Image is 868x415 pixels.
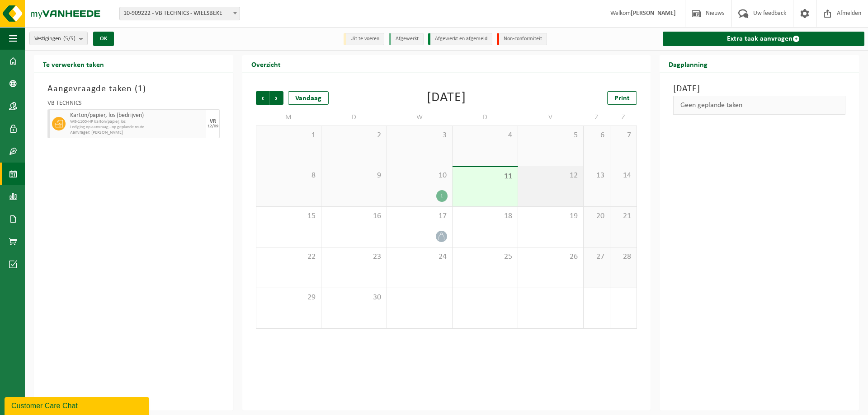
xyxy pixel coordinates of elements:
td: V [518,109,584,126]
li: Uit te voeren [344,33,384,45]
span: 5 [523,131,579,140]
span: 8 [261,171,316,181]
div: Geen geplande taken [673,96,845,115]
span: Karton/papier, los (bedrijven) [70,112,204,119]
span: Vorige [256,91,269,105]
td: Z [584,109,610,126]
span: 9 [326,171,382,181]
span: 24 [392,252,448,262]
h3: Aangevraagde taken ( ) [47,82,220,96]
span: 22 [261,252,316,262]
a: Print [607,91,637,105]
span: 18 [457,211,513,221]
span: 29 [261,293,316,303]
h2: Te verwerken taken [34,55,113,73]
span: 12 [523,171,579,181]
div: 12/09 [208,124,218,129]
li: Afgewerkt [389,33,424,45]
span: Volgende [270,91,283,105]
div: VB TECHNICS [47,100,220,109]
button: Vestigingen(5/5) [29,32,88,45]
h2: Dagplanning [660,55,717,73]
span: 2 [326,131,382,140]
button: OK [93,32,114,46]
h2: Overzicht [242,55,290,73]
span: 1 [138,84,143,93]
span: 10-909222 - VB TECHNICS - WIELSBEKE [119,7,240,20]
span: 3 [392,131,448,140]
span: Print [614,95,630,102]
div: 1 [436,190,448,202]
span: 23 [326,252,382,262]
span: Lediging op aanvraag - op geplande route [70,125,204,130]
span: 15 [261,211,316,221]
span: 30 [326,293,382,303]
span: WB-1100-HP karton/papier, los [70,119,204,125]
span: 6 [588,131,605,140]
td: D [321,109,387,126]
span: 17 [392,211,448,221]
count: (5/5) [63,36,75,42]
span: 16 [326,211,382,221]
td: D [453,109,518,126]
span: Vestigingen [34,32,75,46]
span: 20 [588,211,605,221]
span: 21 [615,211,632,221]
span: 27 [588,252,605,262]
li: Afgewerkt en afgemeld [428,33,492,45]
span: 25 [457,252,513,262]
td: M [256,109,321,126]
span: Aanvrager: [PERSON_NAME] [70,130,204,135]
div: VR [210,119,216,124]
h3: [DATE] [673,82,845,96]
td: W [387,109,453,126]
strong: [PERSON_NAME] [631,10,676,17]
td: Z [610,109,637,126]
span: 14 [615,171,632,181]
span: 19 [523,211,579,221]
span: 28 [615,252,632,262]
a: Extra taak aanvragen [663,32,864,46]
span: 10 [392,171,448,181]
span: 11 [457,172,513,182]
span: 1 [261,131,316,140]
span: 26 [523,252,579,262]
li: Non-conformiteit [497,33,547,45]
span: 4 [457,131,513,140]
div: [DATE] [427,91,466,105]
span: 13 [588,171,605,181]
div: Vandaag [288,91,329,105]
iframe: chat widget [5,395,151,415]
span: 10-909222 - VB TECHNICS - WIELSBEKE [120,7,240,20]
span: 7 [615,131,632,140]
